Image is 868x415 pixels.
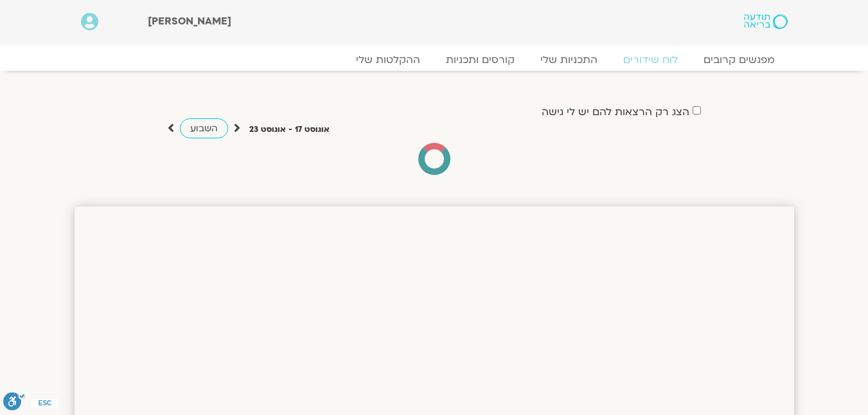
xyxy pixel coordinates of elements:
a: מפגשים קרובים [691,53,788,66]
p: אוגוסט 17 - אוגוסט 23 [249,123,330,136]
a: לוח שידורים [610,53,691,66]
a: התכניות שלי [527,53,610,66]
a: ההקלטות שלי [343,53,433,66]
a: קורסים ותכניות [433,53,527,66]
nav: Menu [81,53,788,66]
a: השבוע [180,118,228,138]
label: הצג רק הרצאות להם יש לי גישה [542,106,689,118]
span: [PERSON_NAME] [148,14,231,28]
span: השבוע [190,122,218,134]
